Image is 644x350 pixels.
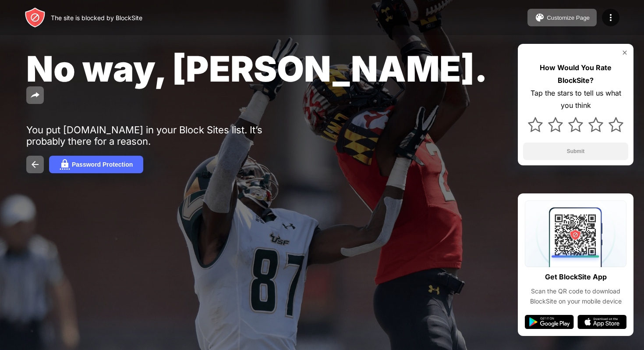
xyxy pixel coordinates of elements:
div: Customize Page [547,14,590,21]
img: app-store.svg [577,315,626,329]
img: star.svg [609,117,623,132]
span: No way, [PERSON_NAME]. [26,47,488,90]
img: google-play.svg [525,315,574,329]
img: star.svg [568,117,583,132]
div: You put [DOMAIN_NAME] in your Block Sites list. It’s probably there for a reason. [26,124,297,147]
img: share.svg [30,90,40,100]
div: Get BlockSite App [545,271,607,283]
img: star.svg [528,117,543,132]
div: Scan the QR code to download BlockSite on your mobile device [525,286,626,306]
img: star.svg [548,117,563,132]
div: The site is blocked by BlockSite [51,14,142,21]
button: Password Protection [49,156,143,173]
button: Customize Page [527,9,597,26]
img: header-logo.svg [25,7,46,28]
div: Tap the stars to tell us what you think [523,87,628,112]
div: Password Protection [72,161,133,168]
div: How Would You Rate BlockSite? [523,61,628,87]
img: back.svg [30,159,40,170]
button: Submit [523,143,628,160]
img: qrcode.svg [525,200,626,267]
img: menu-icon.svg [605,12,616,23]
img: star.svg [588,117,603,132]
img: pallet.svg [534,12,545,23]
img: rate-us-close.svg [621,49,628,56]
img: password.svg [60,159,70,170]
